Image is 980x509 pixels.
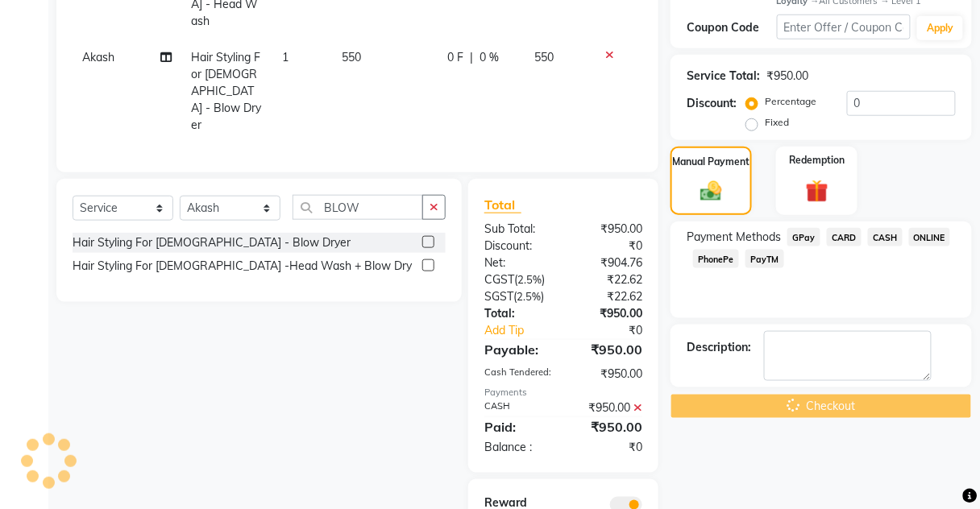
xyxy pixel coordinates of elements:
div: ₹950.00 [563,221,654,238]
div: Hair Styling For [DEMOGRAPHIC_DATA] -Head Wash + Blow Dry [73,258,412,275]
span: | [470,49,473,66]
div: ₹0 [563,440,654,457]
input: Enter Offer / Coupon Code [777,14,911,39]
span: 0 F [447,49,463,66]
span: SGST [484,289,513,304]
span: CASH [868,228,903,246]
div: Service Total: [687,68,760,85]
div: Paid: [472,417,563,437]
div: ₹950.00 [563,417,654,437]
span: PayTM [745,250,784,268]
div: ₹950.00 [563,366,654,383]
span: PhonePe [693,250,739,268]
span: 0 % [480,49,499,66]
label: Redemption [789,153,845,168]
div: Hair Styling For [DEMOGRAPHIC_DATA] - Blow Dryer [73,234,351,251]
div: ₹950.00 [563,399,654,416]
div: Discount: [687,95,737,112]
div: Balance : [472,440,563,457]
span: 550 [343,50,362,64]
span: 550 [535,50,554,64]
div: Payable: [472,340,563,359]
div: Net: [472,254,563,271]
span: Hair Styling For [DEMOGRAPHIC_DATA] - Blow Dryer [191,50,261,132]
span: Payment Methods [687,229,781,246]
div: ₹950.00 [766,68,808,85]
div: ( ) [472,271,563,288]
span: CARD [827,228,862,246]
div: Sub Total: [472,221,563,238]
label: Manual Payment [673,155,750,169]
div: ₹22.62 [563,271,654,288]
button: Apply [917,16,963,40]
div: Description: [687,339,751,356]
a: Add Tip [472,322,579,339]
div: ₹22.62 [563,288,654,305]
div: ₹0 [579,322,654,339]
div: Discount: [472,238,563,254]
div: ₹904.76 [563,254,654,271]
span: 2.5% [517,273,542,286]
img: _gift.svg [799,177,836,205]
div: Total: [472,305,563,322]
div: ₹0 [563,238,654,254]
div: ₹950.00 [563,340,654,359]
input: Search or Scan [293,195,423,220]
span: GPay [787,228,820,246]
div: ₹950.00 [563,305,654,322]
img: _cash.svg [694,179,729,203]
span: Akash [82,50,114,64]
span: CGST [484,272,514,287]
span: ONLINE [909,228,951,246]
label: Percentage [765,94,816,109]
label: Fixed [765,115,789,130]
span: 1 [282,50,289,64]
span: Total [484,197,521,213]
div: ( ) [472,288,563,305]
div: Payments [484,386,642,399]
span: 2.5% [517,290,541,303]
div: Cash Tendered: [472,366,563,383]
div: CASH [472,399,563,416]
div: Coupon Code [687,19,776,36]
